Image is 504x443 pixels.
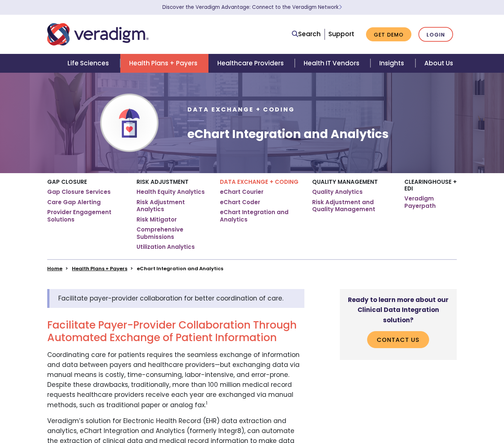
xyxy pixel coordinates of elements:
a: Health Plans + Payers [120,54,208,73]
h2: Facilitate Payer-Provider Collaboration Through Automated Exchange of Patient Information [47,319,304,344]
a: Health Plans + Payers [72,265,127,272]
a: eChart Integration and Analytics [220,209,301,223]
a: Search [292,29,321,39]
a: Utilization Analytics [137,243,195,251]
a: Provider Engagement Solutions [47,209,125,223]
a: Care Gap Alerting [47,199,101,206]
h1: eChart Integration and Analytics [187,127,389,141]
a: Life Sciences [59,54,120,73]
a: eChart Coder [220,199,260,206]
a: Health Equity Analytics [137,188,205,196]
strong: Ready to learn more about our Clinical Data Integration solution? [348,295,449,324]
a: Comprehensive Submissions [137,226,209,240]
a: Insights [370,54,415,73]
a: Veradigm Payerpath [404,195,457,209]
a: Get Demo [366,27,411,42]
a: Healthcare Providers [208,54,295,73]
a: Support [328,30,354,38]
a: Login [418,27,453,42]
a: Risk Mitigator [137,216,177,223]
a: Gap Closure Services [47,188,111,196]
p: Coordinating care for patients requires the seamless exchange of information and data between pay... [47,350,304,410]
span: Data Exchange + Coding [187,105,295,114]
span: Facilitate payer-provider collaboration for better coordination of care. [58,294,283,303]
a: Quality Analytics [312,188,363,196]
img: Veradigm logo [47,22,149,47]
a: About Us [415,54,462,73]
a: eChart Courier [220,188,263,196]
a: Home [47,265,62,272]
a: Discover the Veradigm Advantage: Connect to the Veradigm NetworkLearn More [162,4,342,11]
sup: 1 [206,400,207,406]
a: Health IT Vendors [295,54,370,73]
a: Risk Adjustment and Quality Management [312,199,393,213]
a: Risk Adjustment Analytics [137,199,209,213]
a: Contact Us [367,331,429,348]
span: Learn More [339,4,342,11]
